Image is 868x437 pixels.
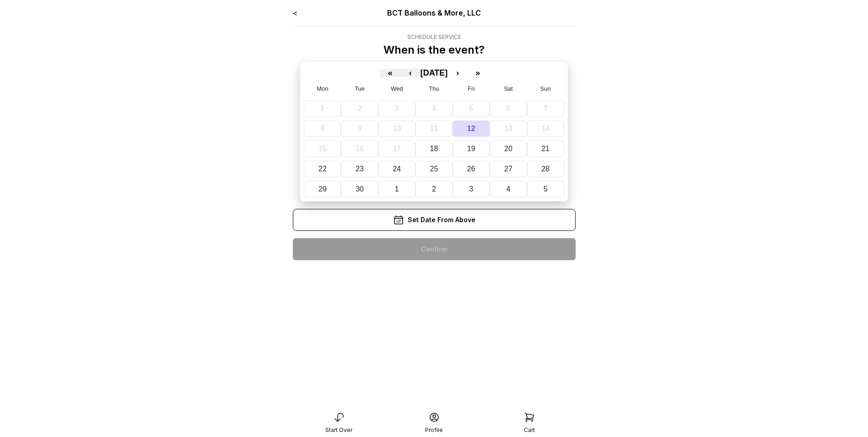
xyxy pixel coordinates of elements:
abbr: September 6, 2025 [506,104,510,112]
button: September 18, 2025 [415,141,453,157]
abbr: September 27, 2025 [504,165,512,173]
abbr: September 29, 2025 [318,185,327,193]
button: September 17, 2025 [378,141,415,157]
button: September 8, 2025 [304,120,341,137]
button: September 21, 2025 [527,141,564,157]
abbr: September 23, 2025 [356,165,364,173]
button: « [380,69,400,77]
abbr: Wednesday [391,85,403,92]
button: September 16, 2025 [341,141,378,157]
button: » [468,69,488,77]
abbr: September 4, 2025 [432,104,436,112]
button: ‹ [400,69,421,77]
abbr: September 17, 2025 [393,145,401,153]
div: Schedule Service [383,33,485,41]
button: September 27, 2025 [490,161,527,177]
abbr: September 19, 2025 [467,145,475,153]
button: [DATE] [421,69,448,77]
div: Profile [425,426,443,434]
abbr: September 10, 2025 [393,125,401,132]
abbr: Saturday [504,85,513,92]
button: September 25, 2025 [415,161,453,177]
abbr: September 7, 2025 [544,104,548,112]
button: September 10, 2025 [378,120,415,137]
button: September 3, 2025 [378,100,415,117]
p: When is the event? [383,43,485,57]
abbr: September 20, 2025 [504,145,512,153]
abbr: September 12, 2025 [467,125,475,132]
button: September 5, 2025 [453,100,490,117]
abbr: September 24, 2025 [393,165,401,173]
div: BCT Balloons & More, LLC [349,7,519,18]
abbr: September 2, 2025 [358,104,362,112]
button: September 9, 2025 [341,120,378,137]
button: September 14, 2025 [527,120,564,137]
button: September 1, 2025 [304,100,341,117]
button: September 30, 2025 [341,181,378,197]
abbr: September 15, 2025 [318,145,327,153]
button: October 2, 2025 [415,181,453,197]
abbr: Friday [468,85,474,92]
abbr: Thursday [429,85,439,92]
span: [DATE] [421,68,448,77]
a: < [293,8,297,17]
abbr: Tuesday [355,85,365,92]
abbr: September 14, 2025 [541,125,550,132]
button: September 29, 2025 [304,181,341,197]
button: September 24, 2025 [378,161,415,177]
button: September 22, 2025 [304,161,341,177]
abbr: October 4, 2025 [506,185,510,193]
button: October 5, 2025 [527,181,564,197]
abbr: September 8, 2025 [320,125,324,132]
abbr: October 3, 2025 [469,185,473,193]
abbr: September 18, 2025 [430,145,438,153]
button: September 20, 2025 [490,141,527,157]
abbr: Monday [317,85,328,92]
abbr: September 9, 2025 [358,125,362,132]
button: October 1, 2025 [378,181,415,197]
abbr: September 16, 2025 [356,145,364,153]
button: September 23, 2025 [341,161,378,177]
button: September 12, 2025 [453,120,490,137]
button: September 26, 2025 [453,161,490,177]
abbr: September 5, 2025 [469,104,473,112]
div: Set Date From Above [293,209,576,231]
abbr: September 26, 2025 [467,165,475,173]
abbr: September 13, 2025 [504,125,512,132]
abbr: Sunday [540,85,551,92]
button: October 4, 2025 [490,181,527,197]
button: September 4, 2025 [415,100,453,117]
abbr: October 5, 2025 [544,185,548,193]
div: Cart [524,426,535,434]
abbr: September 22, 2025 [318,165,327,173]
abbr: September 1, 2025 [320,104,324,112]
button: September 15, 2025 [304,141,341,157]
abbr: September 25, 2025 [430,165,438,173]
abbr: September 28, 2025 [541,165,550,173]
abbr: September 11, 2025 [430,125,438,132]
abbr: September 3, 2025 [395,104,399,112]
abbr: October 1, 2025 [395,185,399,193]
abbr: September 30, 2025 [356,185,364,193]
button: September 19, 2025 [453,141,490,157]
button: September 6, 2025 [490,100,527,117]
button: › [447,69,468,77]
button: September 7, 2025 [527,100,564,117]
abbr: September 21, 2025 [541,145,550,153]
abbr: October 2, 2025 [432,185,436,193]
button: September 13, 2025 [490,120,527,137]
div: Start Over [325,426,352,434]
button: October 3, 2025 [453,181,490,197]
button: September 28, 2025 [527,161,564,177]
button: September 11, 2025 [415,120,453,137]
button: September 2, 2025 [341,100,378,117]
